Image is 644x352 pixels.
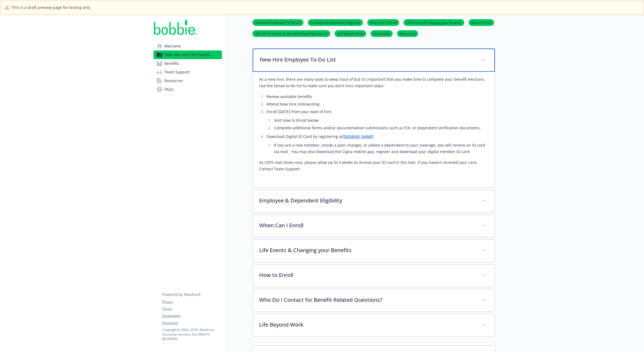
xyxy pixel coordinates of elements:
[12,5,90,10] span: This is a draft preview page for testing only
[253,72,495,187] div: New Hire Employee To-Do List
[259,296,475,304] p: Who Do I Contact for Benefit-Related Questions?
[265,101,488,107] li: Attend New Hire Onboarding
[164,59,179,68] span: Benefits
[162,327,222,341] p: Copyright © 2024 - 2025 , Newfront Insurance Services, ALL RIGHTS RESERVED
[259,197,475,205] p: Employee & Dependent Eligibility
[308,20,363,25] a: Employee & Dependent Eligibility
[265,93,488,100] li: Review available benefits
[265,133,488,155] li: Download Digital ID Card by registering at
[164,50,210,59] span: New Hire and Life Events
[272,117,488,124] li: Visit How to Enroll below
[272,125,488,131] li: Complete additional forms and/or documentation submissions such as EOI, or dependent verification...
[272,142,488,155] li: If you are a new member, [made a plan change], or added a dependent to your coverage, you will re...
[162,320,222,325] a: Disclaimer
[253,265,495,287] div: How to Enroll
[259,246,475,254] p: Life Events & Changing your Benefits
[259,159,488,172] p: As USPS mail times vary, please allow up to 3 weeks to receive your ID card in the mail. If you h...
[367,20,399,25] a: When Can I Enroll
[403,20,464,25] a: Life Events & Changing your Benefits
[253,289,495,312] div: Who Do I Contact for Benefit-Related Questions?
[260,56,475,64] p: New Hire Employee To-Do List
[164,85,173,94] span: FAQs
[343,134,374,139] a: [DOMAIN_NAME]
[162,313,222,318] a: Accessibility
[469,20,494,25] a: How to Enroll
[154,42,222,50] a: Welcome
[265,109,488,131] li: Enroll [DATE] from your date of hire
[259,271,475,279] p: How to Enroll
[259,221,475,229] p: When Can I Enroll
[253,240,495,262] div: Life Events & Changing your Benefits
[162,306,222,311] a: Terms
[253,215,495,237] div: When Can I Enroll
[253,49,495,72] div: New Hire Employee To-Do List
[164,68,190,76] span: Team Support
[154,50,222,59] a: New Hire and Life Events
[252,20,303,25] a: New Hire Employee To-Do List
[371,31,393,36] a: Quick Links
[335,31,366,36] a: Life Beyond Work
[397,31,418,36] a: Resources
[259,76,488,89] p: As a new hire, there are many tasks to keep track of but it’s important that you make time to com...
[154,59,222,68] a: Benefits
[164,42,181,50] span: Welcome
[253,314,495,336] div: Life Beyond Work
[252,31,330,36] a: Who Do I Contact for Benefit-Related Questions?
[162,299,222,304] a: Privacy
[154,76,222,85] a: Resources
[253,190,495,212] div: Employee & Dependent Eligibility
[154,68,222,76] a: Team Support
[259,321,475,329] p: Life Beyond Work
[154,85,222,94] a: FAQs
[164,76,183,85] span: Resources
